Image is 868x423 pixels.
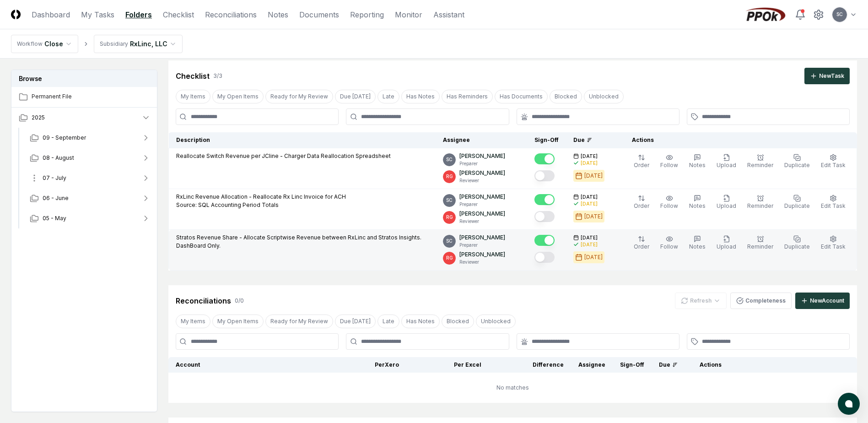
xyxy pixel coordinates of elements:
[745,233,775,253] button: Reminder
[459,259,505,266] p: Reviewer
[213,72,222,80] div: 3 / 3
[784,243,810,250] span: Duplicate
[715,193,738,212] button: Upload
[459,242,505,249] p: Preparer
[744,7,787,22] img: PPOk logo
[534,170,555,181] button: Mark complete
[168,373,857,403] td: No matches
[659,361,678,369] div: Due
[446,197,453,204] span: SC
[459,210,505,218] p: [PERSON_NAME]
[11,128,158,230] div: 2025
[804,68,850,84] button: NewTask
[634,243,649,250] span: Order
[581,241,598,248] div: [DATE]
[782,152,812,171] button: Duplicate
[625,136,850,144] div: Actions
[43,194,69,202] span: 06 - June
[335,315,376,328] button: Due Today
[436,132,527,148] th: Assignee
[442,90,493,103] button: Has Reminders
[43,174,66,182] span: 07 - July
[745,193,775,212] button: Reminder
[459,218,505,225] p: Reviewer
[534,211,555,222] button: Mark complete
[22,188,158,208] button: 06 - June
[584,212,603,221] div: [DATE]
[581,160,598,167] div: [DATE]
[573,136,610,144] div: Due
[658,152,680,171] button: Follow
[476,315,516,328] button: Unblocked
[581,194,598,201] span: [DATE]
[581,234,598,241] span: [DATE]
[22,128,158,148] button: 09 - September
[821,162,846,168] span: Edit Task
[43,214,66,222] span: 05 - May
[747,202,773,209] span: Reminder
[377,315,399,328] button: Late
[446,173,453,180] span: RG
[632,193,651,212] button: Order
[821,202,846,209] span: Edit Task
[350,9,384,20] a: Reporting
[660,162,678,168] span: Follow
[125,9,152,20] a: Folders
[401,90,440,103] button: Has Notes
[745,152,775,171] button: Reminder
[11,87,158,107] a: Permanent File
[784,202,810,209] span: Duplicate
[632,152,651,171] button: Order
[660,243,678,250] span: Follow
[534,235,555,246] button: Mark complete
[459,233,505,242] p: [PERSON_NAME]
[212,315,264,328] button: My Open Items
[32,9,70,20] a: Dashboard
[43,134,86,142] span: 09 - September
[22,168,158,188] button: 07 - July
[581,153,598,160] span: [DATE]
[581,201,598,207] div: [DATE]
[459,160,505,167] p: Preparer
[205,9,257,20] a: Reconciliations
[446,156,453,163] span: SC
[534,252,555,263] button: Mark complete
[782,233,812,253] button: Duplicate
[660,202,678,209] span: Follow
[784,162,810,168] span: Duplicate
[176,233,428,250] p: Stratos Revenue Share - Allocate Scriptwise Revenue between RxLinc and Stratos Insights. DashBoar...
[459,250,505,259] p: [PERSON_NAME]
[717,243,736,250] span: Upload
[401,315,440,328] button: Has Notes
[176,90,210,103] button: My Items
[11,108,158,128] button: 2025
[176,193,346,209] p: RxLinc Revenue Allocation - Reallocate Rx Linc Invoice for ACH Source: SQL Accounting Period Totals
[163,9,194,20] a: Checklist
[689,243,706,250] span: Notes
[335,90,376,103] button: Due Today
[715,152,738,171] button: Upload
[782,193,812,212] button: Duplicate
[11,35,183,53] nav: breadcrumb
[459,169,505,177] p: [PERSON_NAME]
[176,315,210,328] button: My Items
[459,152,505,160] p: [PERSON_NAME]
[717,202,736,209] span: Upload
[689,162,706,168] span: Notes
[632,233,651,253] button: Order
[406,357,489,373] th: Per Excel
[32,114,45,122] span: 2025
[442,315,474,328] button: Blocked
[176,295,231,306] div: Reconciliations
[459,177,505,184] p: Reviewer
[795,293,850,309] button: NewAccount
[687,152,707,171] button: Notes
[527,132,566,148] th: Sign-Off
[459,201,505,208] p: Preparer
[584,253,603,261] div: [DATE]
[265,90,333,103] button: Ready for My Review
[810,297,844,305] div: New Account
[534,153,555,164] button: Mark complete
[17,40,43,48] div: Workflow
[821,243,846,250] span: Edit Task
